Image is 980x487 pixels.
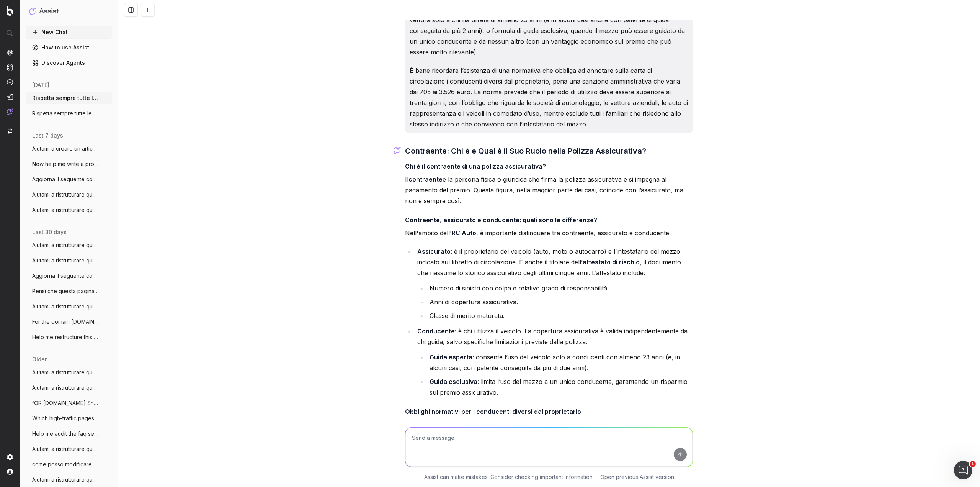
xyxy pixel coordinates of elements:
p: È bene ricordare l’esistenza di una normativa che obbliga ad annotare sulla carta di circolazione... [410,65,688,130]
button: Aggiorna il seguente contenuto di glossa [26,270,112,282]
button: Aiutami a ristrutturare questo articolo [26,300,112,313]
p: Nell'ambito dell' , è importante distinguere tra contraente, assicurato e conducente: [405,228,693,238]
li: : è il proprietario del veicolo (auto, moto o autocarro) e l’intestatario del mezzo indicato sul ... [415,246,693,321]
h4: Contraente, assicurato e conducente: quali sono le differenze? [405,215,693,225]
p: Il è la persona fisica o giuridica che firma la polizza assicurativa e si impegna al pagamento de... [405,174,693,206]
button: Aiutami a ristrutturare questo articolo [26,443,112,455]
span: Aiutami a ristrutturare questo articolo [32,369,100,376]
span: Aiutami a ristrutturare questo articolo [32,384,100,392]
span: last 30 days [32,228,67,236]
span: Aiutami a ristrutturare questo articolo [32,303,100,310]
button: Assist [29,6,109,17]
button: Which high-traffic pages haven’t been up [26,412,112,425]
button: Aggiorna il seguente contenuto di glossa [26,173,112,185]
span: fOR [DOMAIN_NAME] Show me the [32,399,100,407]
span: 1 [970,461,976,467]
button: Aiutami a ristrutturare questo articolo [26,189,112,201]
span: Help me audit the faq section of assicur [32,430,100,438]
button: Aiutami a ristrutturare questo articolo [26,382,112,394]
img: Switch project [8,128,12,134]
span: come posso modificare questo abstract in [32,461,100,468]
button: Rispetta sempre tutte le seguenti istruz [26,107,112,120]
span: Help me restructure this article so that [32,333,100,341]
h1: Assist [39,6,59,17]
strong: Guida esclusiva [430,378,477,385]
button: fOR [DOMAIN_NAME] Show me the [26,397,112,409]
strong: Assicurato [417,248,451,255]
img: Activation [7,79,13,85]
span: Pensi che questa pagina [URL] [32,287,100,295]
span: For the domain [DOMAIN_NAME] identi [32,318,100,326]
img: Assist [7,108,13,115]
span: [DATE] [32,81,49,89]
span: Aggiorna il seguente contenuto di glossa [32,272,100,280]
li: Classe di merito maturata. [427,310,693,321]
h4: Chi è il contraente di una polizza assicurativa? [405,162,693,171]
button: New Chat [26,26,112,38]
img: Botify logo [7,6,13,16]
span: Rispetta sempre tutte le seguenti istruz [32,94,100,102]
button: Now help me write a prompt to feed to yo [26,158,112,170]
span: Which high-traffic pages haven’t been up [32,415,100,422]
img: Assist [29,8,36,15]
img: Intelligence [7,64,13,71]
span: Aiutami a ristrutturare questo articolo [32,476,100,484]
a: Discover Agents [26,57,112,69]
strong: contraente [408,175,443,183]
h3: Contraente: Chi è e Qual è il Suo Ruolo nella Polizza Assicurativa? [405,145,693,157]
li: : consente l’uso del veicolo solo a conducenti con almeno 23 anni (e, in alcuni casi, con patente... [427,352,693,373]
button: Rispetta sempre tutte le seguenti istruz [26,92,112,104]
span: Now help me write a prompt to feed to yo [32,160,100,168]
h4: Obblighi normativi per i conducenti diversi dal proprietario [405,407,693,416]
button: Aiutami a ristrutturare questo articolo [26,254,112,267]
li: : è chi utilizza il veicolo. La copertura assicurativa è valida indipendentemente da chi guida, s... [415,326,693,398]
img: Botify assist logo [394,146,401,154]
iframe: Intercom live chat [954,461,972,479]
img: Studio [7,94,13,100]
strong: RC Auto [452,229,476,237]
li: : limita l’uso del mezzo a un unico conducente, garantendo un risparmio sul premio assicurativo. [427,376,693,398]
a: How to use Assist [26,41,112,54]
span: last 7 days [32,132,63,139]
button: Aiutami a ristrutturare questo articolo [26,474,112,486]
button: come posso modificare questo abstract in [26,458,112,471]
span: Aiutami a ristrutturare questo articolo [32,191,100,198]
span: Aiutami a ristrutturare questo articolo [32,241,100,249]
button: Aiutami a ristrutturare questo articolo [26,239,112,251]
span: Aiutami a ristrutturare questo articolo [32,206,100,214]
li: Anni di copertura assicurativa. [427,297,693,307]
span: Aggiorna il seguente contenuto di glossa [32,175,100,183]
img: My account [7,469,13,475]
img: Analytics [7,49,13,56]
li: Numero di sinistri con colpa e relativo grado di responsabilità. [427,283,693,294]
a: Open previous Assist version [600,473,674,481]
img: Setting [7,454,13,460]
span: Aiutami a ristrutturare questo articolo [32,257,100,264]
span: Aiutami a creare un articolo Domanda Fre [32,145,100,152]
button: Aiutami a creare un articolo Domanda Fre [26,143,112,155]
button: Help me restructure this article so that [26,331,112,343]
button: Aiutami a ristrutturare questo articolo [26,204,112,216]
strong: attestato di rischio [583,258,640,266]
p: Assist can make mistakes. Consider checking important information. [424,473,594,481]
strong: Conducente [417,327,455,335]
button: Pensi che questa pagina [URL] [26,285,112,297]
button: Help me audit the faq section of assicur [26,428,112,440]
button: Aiutami a ristrutturare questo articolo [26,366,112,379]
span: older [32,356,47,363]
span: Rispetta sempre tutte le seguenti istruz [32,110,100,117]
button: For the domain [DOMAIN_NAME] identi [26,316,112,328]
span: Aiutami a ristrutturare questo articolo [32,445,100,453]
strong: Guida esperta [430,353,472,361]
